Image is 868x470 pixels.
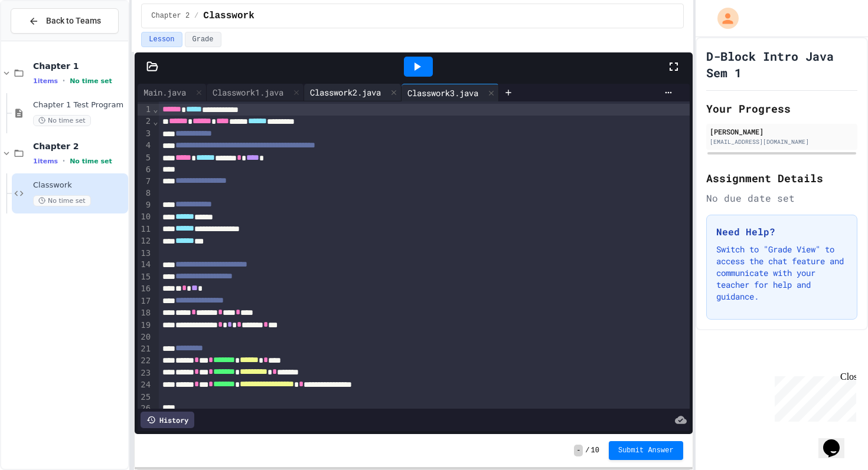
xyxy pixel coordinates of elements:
div: 21 [138,343,152,355]
div: 8 [138,188,152,199]
div: Main.java [138,86,192,98]
div: 25 [138,392,152,403]
span: Fold line [152,104,158,114]
span: Back to Teams [46,15,101,27]
span: / [194,11,198,21]
h2: Your Progress [706,100,857,117]
div: 18 [138,307,152,319]
h2: Assignment Details [706,170,857,186]
div: Classwork2.java [304,84,402,101]
span: • [63,76,65,86]
div: 13 [138,248,152,259]
div: 12 [138,235,152,247]
div: 9 [138,199,152,211]
div: 24 [138,379,152,391]
span: No time set [33,195,91,206]
div: 3 [138,128,152,140]
div: 22 [138,355,152,367]
div: 4 [138,140,152,152]
div: [PERSON_NAME] [710,126,854,137]
span: Chapter 1 Test Program [33,100,126,110]
div: Classwork3.java [402,87,484,99]
span: No time set [70,157,112,165]
div: 1 [138,104,152,116]
button: Grade [185,32,221,47]
div: Classwork1.java [207,84,304,101]
div: 20 [138,331,152,343]
span: Classwork [33,180,126,190]
span: - [574,445,583,456]
span: / [585,446,589,455]
h3: Need Help? [716,225,847,239]
h1: D-Block Intro Java Sem 1 [706,48,857,81]
div: 23 [138,367,152,379]
div: Classwork3.java [402,84,499,101]
span: Fold line [152,117,158,126]
button: Lesson [141,32,182,47]
span: 1 items [33,157,58,165]
div: 26 [138,403,152,415]
div: 15 [138,271,152,283]
div: 2 [138,116,152,127]
span: Chapter 2 [151,11,190,21]
span: Classwork [203,9,254,23]
span: 1 items [33,77,58,85]
div: Chat with us now!Close [5,5,81,75]
div: Classwork1.java [207,86,289,98]
span: 10 [591,446,599,455]
div: Classwork2.java [304,86,387,98]
span: No time set [33,115,91,126]
div: 16 [138,283,152,295]
span: Chapter 2 [33,141,126,152]
div: 5 [138,152,152,164]
span: Chapter 1 [33,61,126,71]
div: 7 [138,176,152,188]
span: • [63,156,65,166]
div: 6 [138,164,152,176]
div: My Account [705,5,742,32]
iframe: chat widget [818,423,856,458]
div: 14 [138,259,152,271]
div: 17 [138,295,152,307]
div: 19 [138,320,152,331]
span: No time set [70,77,112,85]
div: 11 [138,224,152,235]
div: 10 [138,211,152,223]
div: [EMAIL_ADDRESS][DOMAIN_NAME] [710,137,854,146]
div: History [141,412,194,428]
div: No due date set [706,191,857,205]
div: Main.java [138,84,207,101]
button: Back to Teams [11,8,119,34]
button: Submit Answer [609,441,683,460]
iframe: chat widget [770,372,856,422]
p: Switch to "Grade View" to access the chat feature and communicate with your teacher for help and ... [716,244,847,303]
span: Submit Answer [618,446,674,455]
